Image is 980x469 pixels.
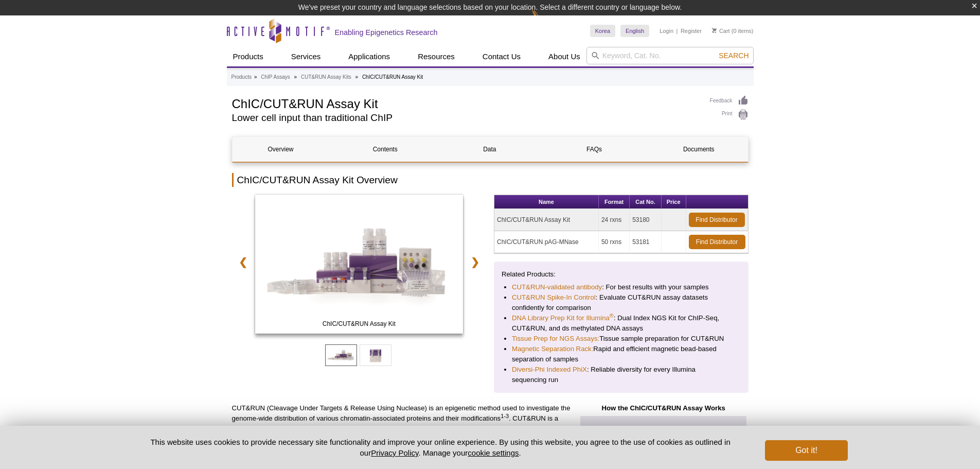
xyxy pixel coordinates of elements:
th: Price [662,195,686,209]
a: Resources [412,47,461,66]
h2: Lower cell input than traditional ChIP [232,113,700,123]
a: Magnetic Separation Rack: [512,344,593,354]
li: | [676,25,678,37]
a: ChIP Assays [261,73,290,82]
a: Documents [650,137,747,162]
td: 50 rxns [599,231,630,253]
p: Related Products: [502,269,741,280]
td: 24 rxns [599,209,630,231]
td: ChIC/CUT&RUN Assay Kit [494,209,599,231]
a: DNA Library Prep Kit for Illumina® [512,313,614,323]
span: ChIC/CUT&RUN Assay Kit [257,319,461,329]
a: Applications [342,47,396,66]
p: This website uses cookies to provide necessary site functionality and improve your online experie... [133,437,749,458]
a: Data [441,137,538,162]
h2: Enabling Epigenetics Research [335,28,438,37]
p: CUT&RUN (Cleavage Under Targets & Release Using Nuclease) is an epigenetic method used to investi... [232,403,571,455]
img: ChIC/CUT&RUN Assay Kit [255,195,464,334]
a: Find Distributor [689,213,745,227]
li: : Evaluate CUT&RUN assay datasets confidently for comparison [512,292,730,313]
a: CUT&RUN Assay Kits [301,73,351,82]
li: (0 items) [712,25,754,37]
h1: ChIC/CUT&RUN Assay Kit [232,95,700,111]
th: Name [494,195,599,209]
li: » [355,74,359,80]
a: CUT&RUN Spike-In Control [512,292,596,303]
sup: 1-3 [501,413,509,419]
a: Tissue Prep for NGS Assays: [512,334,599,344]
a: Feedback [710,95,749,107]
a: Contents [337,137,434,162]
button: Got it! [765,440,847,461]
th: Format [599,195,630,209]
a: Cart [712,27,730,34]
li: : Dual Index NGS Kit for ChIP-Seq, CUT&RUN, and ds methylated DNA assays [512,313,730,334]
a: ❮ [232,250,254,274]
a: Products [227,47,270,66]
sup: ® [610,312,614,319]
a: Korea [590,25,615,37]
a: Login [660,27,673,34]
a: CUT&RUN-validated antibody [512,282,602,292]
a: FAQs [546,137,643,162]
strong: How the ChIC/CUT&RUN Assay Works [601,404,725,412]
input: Keyword, Cat. No. [586,47,754,64]
li: » [294,74,297,80]
a: ❯ [464,250,486,274]
th: Cat No. [630,195,662,209]
a: Register [681,27,702,34]
li: Rapid and efficient magnetic bead-based separation of samples [512,344,730,364]
h2: ChIC/CUT&RUN Assay Kit Overview [232,173,749,187]
li: ChIC/CUT&RUN Assay Kit [362,74,423,80]
a: Contact Us [476,47,527,66]
td: ChIC/CUT&RUN pAG-MNase [494,231,599,253]
img: Your Cart [712,28,717,33]
a: ChIC/CUT&RUN Assay Kit [255,195,464,337]
img: Change Here [531,8,559,32]
button: Search [716,51,752,60]
a: Products [231,73,252,82]
li: : Reliable diversity for every Illumina sequencing run [512,364,730,385]
a: Find Distributor [689,235,745,249]
a: Print [710,109,749,120]
a: chromatin immunoprecipitation (ChIP) [448,425,561,432]
li: Tissue sample preparation for CUT&RUN [512,334,730,344]
a: Overview [233,137,329,162]
td: 53180 [630,209,662,231]
span: Search [719,51,749,60]
a: Privacy Policy [371,448,418,457]
a: Diversi-Phi Indexed PhiX [512,364,587,375]
button: cookie settings [468,448,519,457]
a: English [620,25,649,37]
td: 53181 [630,231,662,253]
a: About Us [542,47,586,66]
a: Services [285,47,327,66]
li: » [254,74,257,80]
li: : For best results with your samples [512,282,730,292]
